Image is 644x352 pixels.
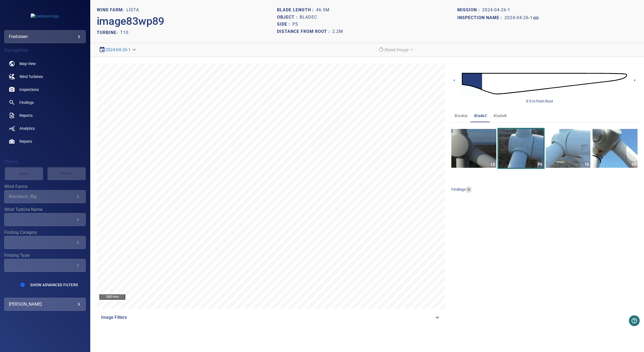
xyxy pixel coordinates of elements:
div: Finding Type [4,259,86,272]
button: Show Advanced Filters [27,281,81,289]
span: 0 [466,187,472,192]
span: findings [451,187,466,192]
h1: Side : [277,22,292,27]
span: bladeB [494,112,507,119]
a: map noActive [4,57,86,70]
a: repairs noActive [4,135,86,148]
a: 2024-04-26-1 [504,15,539,21]
img: fredolsen-logo [31,13,59,19]
div: 0-5 m from Root [526,98,553,104]
div: Brockloch_Rig [9,194,75,199]
div: fredolsen [9,32,81,41]
h2: TURBINE: [97,30,120,35]
h1: 2024-04-26-1 [482,8,510,13]
h4: Navigation [4,47,86,53]
a: TE [546,129,591,168]
div: SS [631,161,638,168]
div: [PERSON_NAME] [9,300,81,309]
h1: Blade length : [277,8,316,13]
a: SS [593,129,638,168]
div: TE [584,161,590,168]
h2: T10 [120,30,129,35]
a: LE [451,129,496,168]
a: 2024-04-26-1 [105,47,131,52]
h1: Distance from root : [277,29,332,34]
a: PS [498,129,543,168]
span: bladeA [455,112,468,119]
h1: Object : [277,15,300,20]
h1: Mission : [457,8,482,13]
img: d [462,64,627,104]
label: Wind Turbine Name [4,207,86,212]
h1: 46.5m [316,8,330,13]
span: Repairs [19,139,32,144]
em: Reset Image [384,47,408,52]
h1: PS [292,22,298,27]
div: Finding Category [4,236,86,249]
div: PS [537,161,543,168]
a: windturbines noActive [4,70,86,83]
a: analytics noActive [4,122,86,135]
div: Reset Image [376,45,417,54]
h1: Lista [126,8,139,13]
span: Inspections [19,87,39,92]
a: reports noActive [4,109,86,122]
a: findings noActive [4,96,86,109]
label: Wind Farms [4,184,86,189]
div: LE [490,161,496,168]
h1: bladeC [300,15,317,20]
span: Map View [19,61,36,66]
div: 2024-04-26-1 [97,45,140,54]
a: inspections noActive [4,83,86,96]
span: Show Advanced Filters [30,283,78,287]
span: Image Filters [101,314,434,321]
label: Finding Category [4,230,86,235]
span: Wind Turbines [19,74,43,79]
div: Wind Turbine Name [4,213,86,226]
div: Wind Farms [4,190,86,203]
span: bladeC [474,112,487,119]
span: Findings [19,100,34,105]
div: fredolsen [4,30,86,43]
h1: 2.2m [332,29,343,34]
h2: image83wp89 [97,15,164,28]
span: Analytics [19,126,35,131]
h1: 2024-04-26-1 [504,15,533,20]
div: Image Filters [97,311,445,324]
span: Reports [19,113,33,118]
h1: WIND FARM: [97,8,126,13]
h4: Filters [4,159,86,165]
h1: Inspection name : [457,15,504,20]
label: Finding Type [4,253,86,258]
